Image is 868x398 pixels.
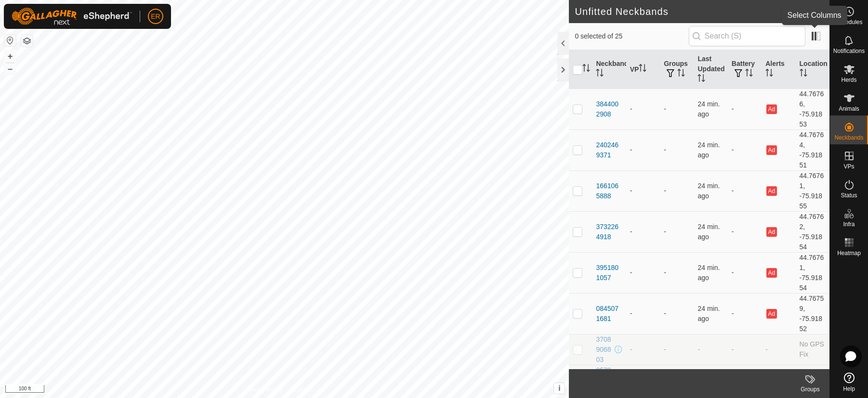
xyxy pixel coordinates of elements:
[796,365,829,396] td: No GPS Fix
[796,89,829,129] td: 44.76766, -75.91853
[837,250,861,256] span: Heatmap
[4,63,16,75] button: –
[841,77,856,83] span: Herds
[697,76,705,83] p-sorticon: Activate to sort
[697,264,720,282] span: Aug 17, 2025, 6:50 AM
[151,12,160,22] span: ER
[21,35,33,47] button: Map Layers
[12,8,132,25] img: Gallagher Logo
[689,26,805,46] input: Search (S)
[660,50,694,89] th: Groups
[630,187,632,194] app-display-virtual-paddock-transition: -
[728,293,762,334] td: -
[728,170,762,211] td: -
[596,365,612,396] div: 0578382430
[765,70,773,78] p-sorticon: Activate to sort
[596,70,604,78] p-sorticon: Activate to sort
[839,106,859,112] span: Animals
[630,309,632,317] app-display-virtual-paddock-transition: -
[796,334,829,365] td: No GPS Fix
[843,164,854,169] span: VPs
[660,252,694,293] td: -
[728,50,762,89] th: Battery
[766,186,777,196] button: Ad
[728,334,762,365] td: -
[694,50,727,89] th: Last Updated
[697,100,720,118] span: Aug 17, 2025, 6:50 AM
[796,252,829,293] td: 44.76761, -75.91854
[554,383,565,394] button: i
[660,365,694,396] td: -
[639,65,646,73] p-sorticon: Activate to sort
[558,384,560,392] span: i
[835,19,862,25] span: Schedules
[843,386,855,392] span: Help
[294,385,322,394] a: Contact Us
[575,31,688,41] span: 0 selected of 25
[660,129,694,170] td: -
[762,334,795,365] td: -
[745,70,753,78] p-sorticon: Activate to sort
[697,141,720,159] span: Aug 17, 2025, 6:50 AM
[697,223,720,241] span: Aug 17, 2025, 6:50 AM
[575,6,809,17] h2: Unfitted Neckbands
[592,50,626,89] th: Neckband
[630,105,632,113] app-display-virtual-paddock-transition: -
[630,269,632,276] app-display-virtual-paddock-transition: -
[4,51,16,62] button: +
[697,346,700,353] span: -
[660,293,694,334] td: -
[766,145,777,155] button: Ad
[796,129,829,170] td: 44.76764, -75.91851
[596,99,622,119] div: 3844002908
[830,369,868,396] a: Help
[660,89,694,129] td: -
[791,385,829,394] div: Groups
[841,193,857,198] span: Status
[833,48,865,54] span: Notifications
[766,104,777,114] button: Ad
[766,227,777,237] button: Ad
[762,50,795,89] th: Alerts
[796,293,829,334] td: 44.76759, -75.91852
[630,228,632,235] app-display-virtual-paddock-transition: -
[728,211,762,252] td: -
[677,70,685,78] p-sorticon: Activate to sort
[596,140,622,160] div: 2402469371
[762,365,795,396] td: -
[728,365,762,396] td: -
[630,146,632,154] app-display-virtual-paddock-transition: -
[728,252,762,293] td: -
[728,129,762,170] td: -
[630,346,632,353] app-display-virtual-paddock-transition: -
[796,170,829,211] td: 44.76761, -75.91855
[834,135,863,141] span: Neckbands
[796,50,829,89] th: Location
[697,182,720,200] span: Aug 17, 2025, 6:50 AM
[596,304,622,324] div: 0845071681
[660,170,694,211] td: -
[596,222,622,242] div: 3732264918
[582,65,590,73] p-sorticon: Activate to sort
[728,89,762,129] td: -
[843,221,855,227] span: Infra
[596,181,622,201] div: 1661065888
[800,70,807,78] p-sorticon: Activate to sort
[796,211,829,252] td: 44.76762, -75.91854
[247,385,283,394] a: Privacy Policy
[596,334,612,365] div: 3708906803
[596,263,622,283] div: 3951801057
[766,309,777,319] button: Ad
[809,4,820,19] span: 25
[697,305,720,322] span: Aug 17, 2025, 6:50 AM
[4,35,16,46] button: Reset Map
[660,211,694,252] td: -
[626,50,660,89] th: VP
[766,268,777,278] button: Ad
[660,334,694,365] td: -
